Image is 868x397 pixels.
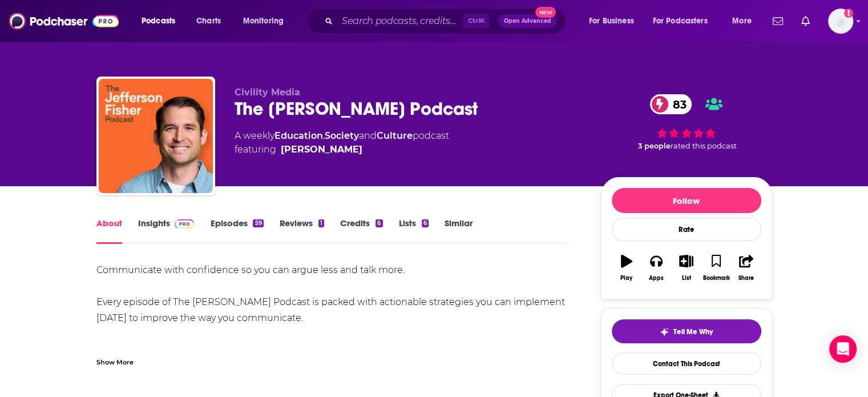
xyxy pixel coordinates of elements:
span: rated this podcast [671,142,737,150]
button: open menu [724,12,766,30]
a: Similar [445,218,473,244]
button: Bookmark [701,247,731,288]
a: Show notifications dropdown [797,11,814,31]
a: 83 [650,94,692,114]
div: 6 [376,219,382,227]
a: Education [274,130,323,141]
span: Tell Me Why [673,327,713,336]
button: List [671,247,701,288]
span: 83 [661,94,692,114]
span: For Podcasters [653,13,708,29]
span: Monitoring [243,13,284,29]
a: Culture [377,130,413,141]
img: The Jefferson Fisher Podcast [99,79,213,193]
img: Podchaser Pro [175,219,195,228]
a: Jefferson Fisher [281,143,362,157]
span: New [535,7,556,18]
a: Lists6 [399,218,429,244]
a: InsightsPodchaser Pro [138,218,195,244]
span: Logged in as NickG [828,9,853,34]
button: open menu [581,12,648,30]
input: Search podcasts, credits, & more... [337,12,463,30]
a: Show notifications dropdown [768,11,788,31]
span: Open Advanced [504,18,551,24]
span: For Business [589,13,634,29]
span: More [732,13,752,29]
div: Apps [649,275,664,282]
div: Rate [612,218,761,241]
button: Play [612,247,641,288]
div: 6 [422,219,429,227]
span: and [359,130,377,141]
a: Credits6 [340,218,382,244]
img: tell me why sparkle [660,327,669,336]
svg: Add a profile image [844,9,853,18]
span: Charts [196,13,221,29]
span: , [323,130,325,141]
div: List [682,275,691,282]
div: Share [738,275,754,282]
button: Share [731,247,761,288]
span: Civility Media [235,87,300,98]
button: open menu [235,12,298,30]
button: Follow [612,188,761,213]
button: Open AdvancedNew [499,14,556,28]
button: open menu [134,12,190,30]
button: Show profile menu [828,9,853,34]
a: Charts [189,12,228,30]
div: 83 3 peoplerated this podcast [601,87,772,158]
div: Open Intercom Messenger [829,335,857,363]
span: featuring [235,143,449,157]
div: A weekly podcast [235,129,449,157]
span: Ctrl K [463,14,490,29]
a: Contact This Podcast [612,352,761,375]
a: Episodes59 [210,218,263,244]
a: Society [325,130,359,141]
div: Bookmark [703,275,729,282]
div: 59 [253,219,263,227]
span: 3 people [638,142,671,150]
a: About [96,218,122,244]
span: Podcasts [142,13,175,29]
button: tell me why sparkleTell Me Why [612,319,761,343]
img: User Profile [828,9,853,34]
button: Apps [641,247,671,288]
a: Reviews1 [280,218,324,244]
button: open menu [645,12,724,30]
div: Search podcasts, credits, & more... [317,8,577,34]
div: Play [620,275,632,282]
img: Podchaser - Follow, Share and Rate Podcasts [9,10,119,32]
div: 1 [318,219,324,227]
